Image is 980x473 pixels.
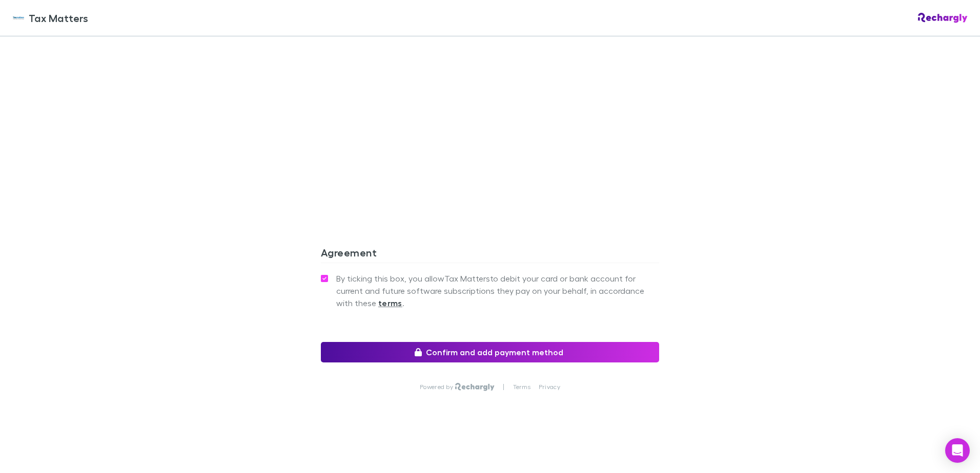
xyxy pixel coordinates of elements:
div: Open Intercom Messenger [945,438,970,463]
p: Powered by [420,383,455,391]
img: Rechargly Logo [918,13,968,23]
span: Tax Matters [29,10,88,26]
span: By ticking this box, you allow Tax Matters to debit your card or bank account for current and fut... [336,272,659,309]
a: Terms [513,383,530,391]
img: Rechargly Logo [455,383,495,391]
a: Privacy [539,383,560,391]
button: Confirm and add payment method [321,342,659,362]
strong: terms [378,298,402,308]
h3: Agreement [321,246,659,263]
img: Tax Matters 's Logo [12,12,25,24]
p: | [503,383,504,391]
